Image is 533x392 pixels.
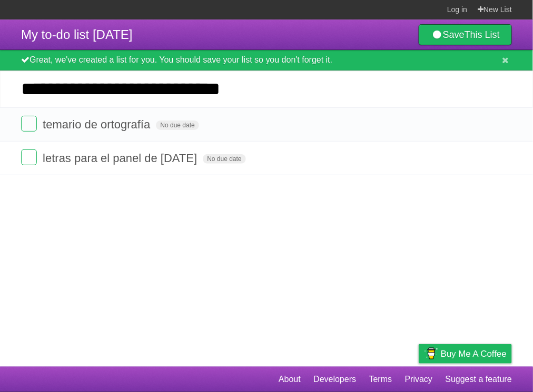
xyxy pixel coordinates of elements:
span: No due date [156,120,199,130]
a: About [279,369,301,389]
img: Buy me a coffee [424,345,438,363]
label: Done [21,149,37,165]
span: Buy me a coffee [441,345,507,363]
span: No due date [203,154,245,164]
span: My to-do list [DATE] [21,27,133,42]
a: Developers [313,369,356,389]
a: SaveThis List [419,24,512,45]
a: Suggest a feature [446,369,512,389]
b: This List [465,29,500,40]
span: letras para el panel de [DATE] [43,152,200,165]
a: Privacy [405,369,432,389]
label: Done [21,116,37,132]
a: Buy me a coffee [419,344,512,364]
a: Terms [369,369,392,389]
span: temario de ortografía [43,118,153,131]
